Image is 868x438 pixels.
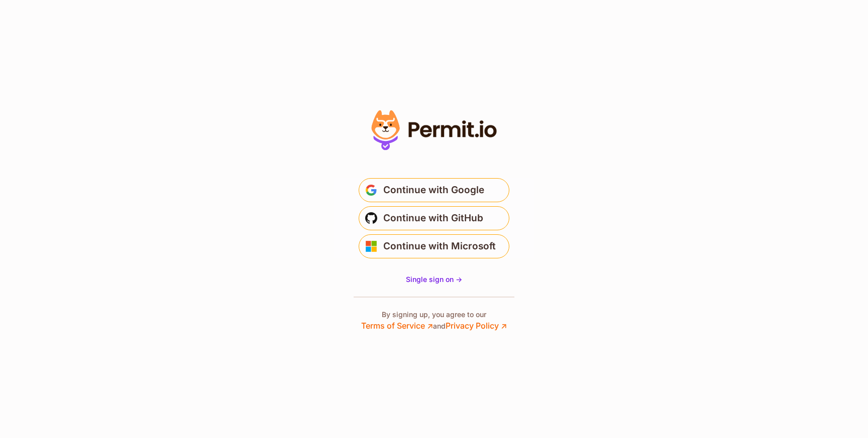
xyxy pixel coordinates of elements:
a: Privacy Policy ↗ [446,321,507,331]
span: Continue with Microsoft [383,238,496,254]
button: Continue with Google [359,178,509,202]
span: Continue with Google [383,182,484,198]
span: Single sign on -> [406,275,462,283]
button: Continue with Microsoft [359,234,509,258]
a: Single sign on -> [406,274,462,284]
button: Continue with GitHub [359,206,509,230]
span: Continue with GitHub [383,210,483,226]
a: Terms of Service ↗ [361,321,433,331]
p: By signing up, you agree to our and [361,310,507,332]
